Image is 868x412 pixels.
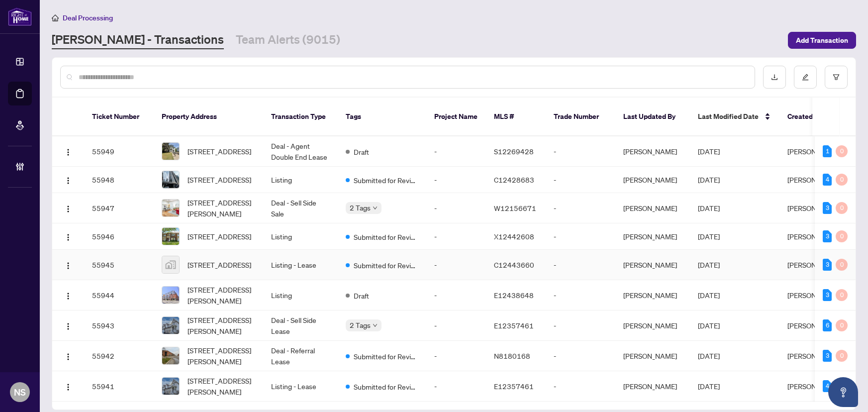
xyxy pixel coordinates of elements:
span: [STREET_ADDRESS][PERSON_NAME] [188,314,255,336]
span: home [52,14,59,21]
span: [STREET_ADDRESS][PERSON_NAME] [188,375,255,397]
td: Listing - Lease [263,371,338,402]
td: [PERSON_NAME] [615,136,690,167]
span: [PERSON_NAME] [787,321,841,330]
span: S12269428 [494,147,534,156]
div: 0 [836,259,848,271]
td: [PERSON_NAME] [615,341,690,371]
img: Logo [64,292,72,300]
th: Tags [338,98,426,136]
span: download [771,74,778,81]
img: thumbnail-img [162,347,179,364]
td: - [546,280,615,310]
span: Draft [354,290,369,301]
td: Deal - Sell Side Lease [263,310,338,341]
div: 0 [836,350,848,362]
div: 1 [823,145,832,157]
img: Logo [64,177,72,185]
td: - [426,167,486,193]
div: 0 [836,319,848,331]
td: Deal - Sell Side Sale [263,193,338,223]
span: 2 Tags [350,319,371,331]
button: edit [794,66,817,89]
img: Logo [64,262,72,270]
div: 3 [823,289,832,301]
div: 0 [836,202,848,214]
span: Submitted for Review [354,175,418,186]
td: - [426,250,486,280]
span: down [373,206,378,210]
button: Logo [60,228,76,244]
span: 2 Tags [350,202,371,213]
span: [PERSON_NAME] [787,291,841,300]
button: download [763,66,786,89]
span: Last Modified Date [698,111,759,122]
td: - [546,136,615,167]
img: thumbnail-img [162,228,179,245]
div: 0 [836,289,848,301]
span: [PERSON_NAME] [787,147,841,156]
span: [DATE] [698,260,720,269]
span: [DATE] [698,321,720,330]
div: 0 [836,230,848,242]
td: - [546,341,615,371]
span: [DATE] [698,204,720,212]
td: - [426,341,486,371]
td: - [426,223,486,250]
td: 55946 [84,223,154,250]
img: Logo [64,205,72,213]
th: MLS # [486,98,546,136]
td: Deal - Referral Lease [263,341,338,371]
span: Submitted for Review [354,381,418,392]
button: Add Transaction [788,32,856,49]
img: Logo [64,148,72,156]
img: Logo [64,383,72,391]
td: [PERSON_NAME] [615,167,690,193]
img: thumbnail-img [162,378,179,395]
td: [PERSON_NAME] [615,371,690,402]
th: Trade Number [546,98,615,136]
td: 55948 [84,167,154,193]
button: Logo [60,143,76,159]
button: Logo [60,287,76,303]
button: filter [825,66,848,89]
span: Draft [354,146,369,157]
span: [DATE] [698,382,720,391]
td: [PERSON_NAME] [615,250,690,280]
span: Submitted for Review [354,351,418,362]
div: 0 [836,145,848,157]
td: Listing - Lease [263,250,338,280]
img: thumbnail-img [162,171,179,188]
span: [STREET_ADDRESS][PERSON_NAME] [188,197,255,219]
img: logo [8,7,32,26]
span: [DATE] [698,175,720,184]
td: 55943 [84,310,154,341]
button: Logo [60,378,76,394]
button: Logo [60,348,76,364]
span: Submitted for Review [354,260,418,271]
img: thumbnail-img [162,287,179,304]
th: Last Updated By [615,98,690,136]
img: thumbnail-img [162,143,179,160]
span: X12442608 [494,232,534,241]
span: N8180168 [494,351,530,360]
td: - [546,193,615,223]
td: [PERSON_NAME] [615,223,690,250]
span: Add Transaction [796,32,848,48]
div: 3 [823,350,832,362]
span: E12357461 [494,321,534,330]
span: E12357461 [494,382,534,391]
span: NS [14,385,26,399]
td: Listing [263,280,338,310]
button: Logo [60,200,76,216]
td: [PERSON_NAME] [615,193,690,223]
td: Listing [263,167,338,193]
span: C12428683 [494,175,534,184]
span: [DATE] [698,147,720,156]
td: [PERSON_NAME] [615,310,690,341]
th: Created By [779,98,839,136]
span: C12443660 [494,260,534,269]
div: 4 [823,174,832,186]
td: - [426,280,486,310]
span: [DATE] [698,291,720,300]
